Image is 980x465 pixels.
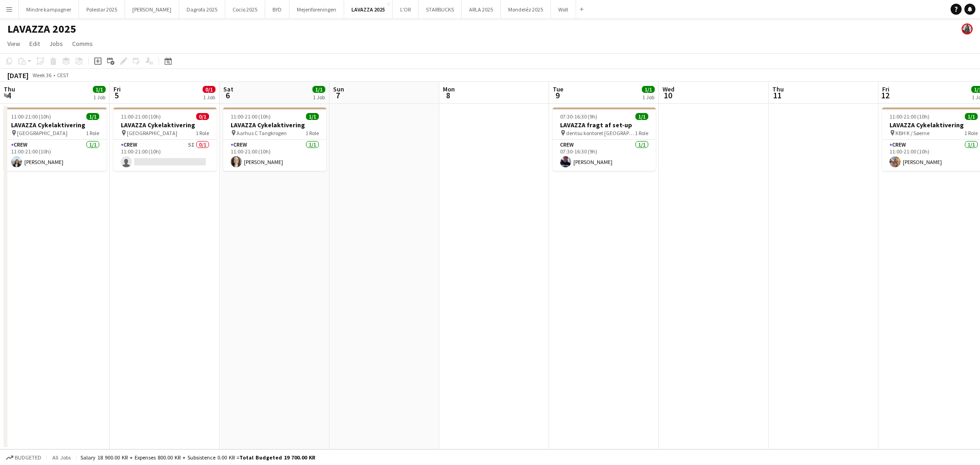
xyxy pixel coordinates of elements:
span: 1/1 [312,86,325,93]
span: Comms [72,40,93,48]
div: CEST [57,72,69,79]
span: 6 [222,90,233,101]
span: 1/1 [642,86,655,93]
span: 1/1 [306,113,319,120]
span: 10 [661,90,674,101]
button: [PERSON_NAME] [125,0,179,18]
span: 11:00-21:00 (10h) [121,113,161,120]
span: Aarhus C Tangkrogen [237,130,287,136]
span: 1/1 [86,113,99,120]
span: Total Budgeted 19 700.00 KR [239,454,315,461]
h3: LAVAZZA Cykelaktivering [223,121,326,129]
app-card-role: Crew1/107:30-16:30 (9h)[PERSON_NAME] [553,140,656,171]
span: View [7,40,20,48]
span: Thu [772,85,784,93]
div: Salary 18 900.00 KR + Expenses 800.00 KR + Subsistence 0.00 KR = [80,454,315,461]
span: Sat [223,85,233,93]
span: 1/1 [93,86,106,93]
span: 1 Role [196,130,209,136]
span: Fri [113,85,121,93]
button: Mindre kampagner [19,0,79,18]
span: 1 Role [86,130,99,136]
span: KBH K / Søerne [895,130,929,136]
button: BYD [265,0,289,18]
span: Budgeted [15,454,41,461]
app-card-role: Crew1/111:00-21:00 (10h)[PERSON_NAME] [223,140,326,171]
span: Fri [882,85,889,93]
span: 12 [881,90,889,101]
button: ARLA 2025 [462,0,501,18]
span: dentsu kontoret [GEOGRAPHIC_DATA] [566,130,635,136]
a: Edit [26,38,44,50]
button: LAVAZZA 2025 [344,0,393,18]
h3: LAVAZZA Cykelaktivering [4,121,107,129]
span: 0/1 [196,113,209,120]
span: 11 [771,90,784,101]
span: 1 Role [635,130,648,136]
span: Jobs [49,40,63,48]
span: Tue [553,85,563,93]
span: 0/1 [203,86,215,93]
app-card-role: Crew5I0/111:00-21:00 (10h) [113,140,216,171]
div: 1 Job [203,94,215,101]
span: 11:00-21:00 (10h) [889,113,929,120]
span: Sun [333,85,344,93]
app-job-card: 11:00-21:00 (10h)0/1LAVAZZA Cykelaktivering [GEOGRAPHIC_DATA]1 RoleCrew5I0/111:00-21:00 (10h) [113,108,216,171]
app-job-card: 11:00-21:00 (10h)1/1LAVAZZA Cykelaktivering [GEOGRAPHIC_DATA]1 RoleCrew1/111:00-21:00 (10h)[PERSO... [4,108,107,171]
button: Mejeriforeningen [289,0,344,18]
span: [GEOGRAPHIC_DATA] [127,130,177,136]
span: 7 [332,90,344,101]
span: 07:30-16:30 (9h) [560,113,597,120]
span: Thu [4,85,15,93]
button: STARBUCKS [419,0,462,18]
span: Mon [443,85,455,93]
h3: LAVAZZA fragt af set-up [553,121,656,129]
button: Mondeléz 2025 [501,0,551,18]
app-user-avatar: Mia Tidemann [962,23,973,34]
app-job-card: 07:30-16:30 (9h)1/1LAVAZZA fragt af set-up dentsu kontoret [GEOGRAPHIC_DATA]1 RoleCrew1/107:30-16... [553,108,656,171]
div: 1 Job [93,94,105,101]
span: All jobs [51,454,73,461]
div: [DATE] [7,71,28,80]
button: Budgeted [5,453,43,463]
a: Comms [68,38,96,50]
div: 1 Job [313,94,325,101]
button: Polestar 2025 [79,0,125,18]
span: Wed [663,85,674,93]
button: Wolt [551,0,576,18]
a: View [4,38,24,50]
button: Cocio 2025 [225,0,265,18]
span: [GEOGRAPHIC_DATA] [17,130,68,136]
span: 1/1 [635,113,648,120]
span: 8 [442,90,455,101]
span: 1 Role [964,130,978,136]
span: 9 [551,90,563,101]
span: 1 Role [306,130,319,136]
span: 4 [2,90,15,101]
span: Edit [29,40,40,48]
app-job-card: 11:00-21:00 (10h)1/1LAVAZZA Cykelaktivering Aarhus C Tangkrogen1 RoleCrew1/111:00-21:00 (10h)[PER... [223,108,326,171]
span: 5 [112,90,121,101]
app-card-role: Crew1/111:00-21:00 (10h)[PERSON_NAME] [4,140,107,171]
span: 11:00-21:00 (10h) [11,113,51,120]
span: 11:00-21:00 (10h) [231,113,271,120]
h1: LAVAZZA 2025 [7,22,76,36]
div: 1 Job [642,94,654,101]
button: L'OR [393,0,419,18]
span: 1/1 [965,113,978,120]
span: Week 36 [30,72,53,79]
a: Jobs [45,38,67,50]
button: Dagrofa 2025 [179,0,225,18]
h3: LAVAZZA Cykelaktivering [113,121,216,129]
